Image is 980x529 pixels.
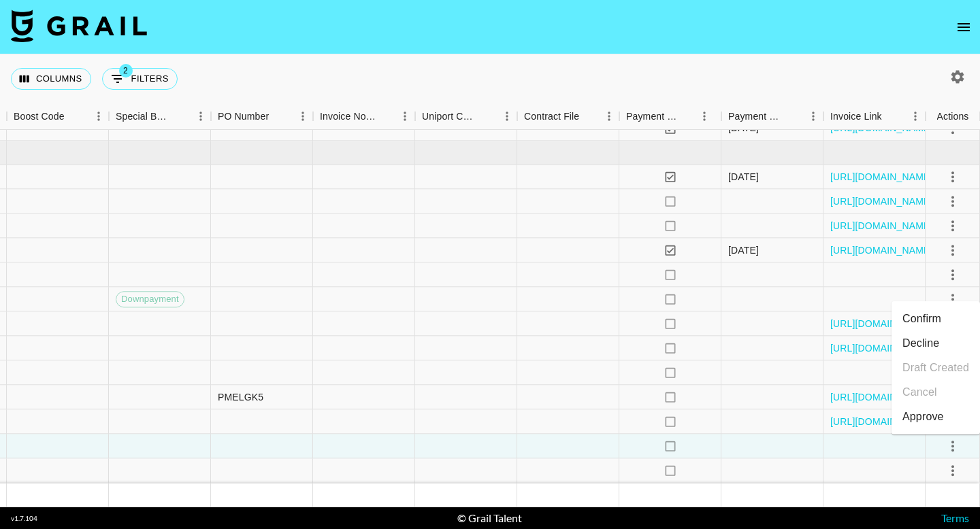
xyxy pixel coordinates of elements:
a: [URL][DOMAIN_NAME] [830,390,933,404]
button: Sort [579,107,598,126]
div: 10/5/2025 [728,243,759,257]
div: Invoice Notes [313,103,415,130]
div: 9/8/2025 [728,122,759,135]
div: Contract File [524,103,579,130]
div: Uniport Contact Email [415,103,517,130]
button: Menu [497,106,517,126]
div: Actions [926,103,980,130]
div: Special Booking Type [109,103,211,130]
button: select merge strategy [941,288,964,311]
button: Sort [784,107,803,126]
div: Actions [937,103,969,130]
button: Menu [599,106,619,126]
button: Menu [905,106,926,126]
button: Menu [395,106,415,126]
button: open drawer [950,14,977,41]
button: select merge strategy [941,214,964,237]
a: Terms [941,511,969,524]
div: Boost Code [14,103,65,130]
div: Boost Code [7,103,109,130]
a: [URL][DOMAIN_NAME] [830,415,933,428]
button: select merge strategy [941,165,964,188]
span: 2 [119,64,133,78]
a: [URL][DOMAIN_NAME] [830,243,933,257]
button: Sort [478,107,497,126]
div: Payment Sent Date [721,103,823,130]
button: select merge strategy [941,263,964,286]
button: Menu [191,106,211,126]
div: Payment Sent Date [728,103,784,130]
li: Decline [892,331,980,356]
button: Menu [293,106,313,126]
button: Sort [269,107,288,126]
button: Sort [65,107,84,126]
a: [URL][DOMAIN_NAME] [830,219,933,233]
button: Select columns [11,68,91,90]
button: Menu [803,106,823,126]
div: 10/5/2025 [728,170,759,184]
button: Menu [694,106,715,126]
span: Downpayment [116,293,184,306]
div: Payment Sent [626,103,679,130]
div: Payment Sent [619,103,721,130]
button: Sort [679,107,698,126]
div: Approve [902,409,944,425]
button: select merge strategy [941,190,964,213]
div: © Grail Talent [457,511,522,525]
div: v 1.7.104 [11,514,37,523]
a: [URL][DOMAIN_NAME] [830,122,933,135]
button: select merge strategy [941,434,964,458]
div: PO Number [211,103,313,130]
button: Sort [171,107,191,126]
button: select merge strategy [941,117,964,140]
a: [URL][DOMAIN_NAME] [830,317,933,330]
li: Confirm [892,307,980,331]
button: select merge strategy [941,459,964,482]
div: Contract File [517,103,619,130]
div: PMELGK5 [218,390,263,404]
div: PO Number [218,103,269,130]
button: select merge strategy [941,239,964,262]
div: Invoice Link [823,103,926,130]
div: Uniport Contact Email [422,103,478,130]
div: Invoice Link [830,103,882,130]
div: Special Booking Type [116,103,171,130]
img: Grail Talent [11,10,147,42]
button: Sort [882,107,901,126]
button: Menu [88,106,109,126]
button: Sort [376,107,395,126]
button: Show filters [102,68,178,90]
div: Invoice Notes [320,103,376,130]
a: [URL][DOMAIN_NAME] [830,341,933,355]
a: [URL][DOMAIN_NAME] [830,194,933,208]
a: [URL][DOMAIN_NAME] [830,170,933,184]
